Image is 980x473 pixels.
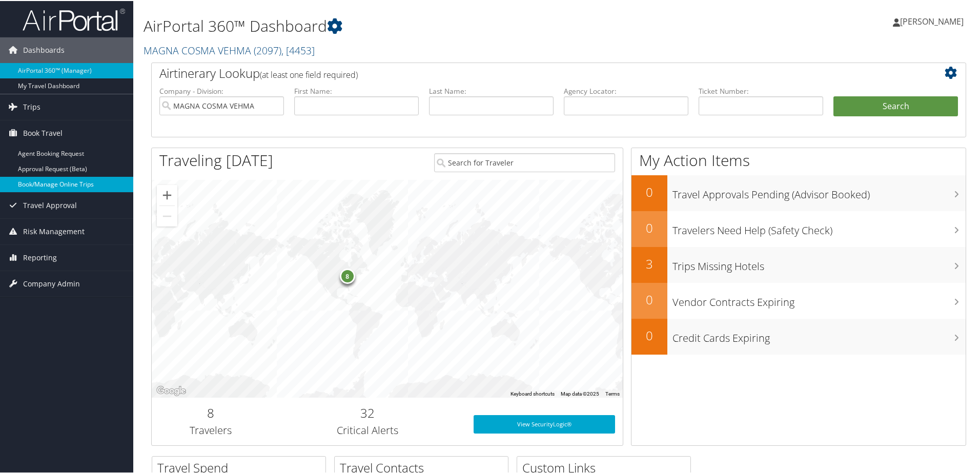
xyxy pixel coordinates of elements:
[631,182,667,200] h2: 0
[631,218,667,236] h2: 0
[672,253,966,273] h3: Trips Missing Hotels
[157,205,177,225] button: Zoom out
[23,119,63,145] span: Book Travel
[605,390,620,396] a: Terms (opens in new tab)
[474,414,615,433] a: View SecurityLogic®
[260,68,358,79] span: (at least one field required)
[900,15,964,26] span: [PERSON_NAME]
[631,326,667,343] h2: 0
[159,422,262,437] h3: Travelers
[277,422,458,437] h3: Critical Alerts
[23,244,57,270] span: Reporting
[511,389,555,397] button: Keyboard shortcuts
[159,85,284,95] label: Company - Division:
[631,254,667,272] h2: 3
[154,383,188,397] a: Open this area in Google Maps (opens a new window)
[339,268,355,283] div: 8
[672,325,966,344] h3: Credit Cards Expiring
[561,390,599,396] span: Map data ©2025
[631,174,966,210] a: 0Travel Approvals Pending (Advisor Booked)
[23,270,80,296] span: Company Admin
[631,246,966,282] a: 3Trips Missing Hotels
[23,218,85,243] span: Risk Management
[294,85,419,95] label: First Name:
[631,210,966,246] a: 0Travelers Need Help (Safety Check)
[631,290,667,307] h2: 0
[672,181,966,201] h3: Travel Approvals Pending (Advisor Booked)
[672,289,966,309] h3: Vendor Contracts Expiring
[23,7,125,31] img: airportal-logo.png
[23,192,77,217] span: Travel Approval
[144,14,697,36] h1: AirPortal 360™ Dashboard
[254,43,281,56] span: ( 2097 )
[893,5,974,36] a: [PERSON_NAME]
[159,64,890,81] h2: Airtinerary Lookup
[281,43,315,56] span: , [ 4453 ]
[631,318,966,354] a: 0Credit Cards Expiring
[699,85,823,95] label: Ticket Number:
[631,149,966,170] h1: My Action Items
[434,152,615,171] input: Search for Traveler
[277,403,458,421] h2: 32
[23,93,40,119] span: Trips
[154,383,188,397] img: Google
[564,85,688,95] label: Agency Locator:
[631,282,966,318] a: 0Vendor Contracts Expiring
[429,85,554,95] label: Last Name:
[23,36,65,62] span: Dashboards
[157,184,177,204] button: Zoom in
[144,43,315,56] a: MAGNA COSMA VEHMA
[833,95,958,116] button: Search
[159,403,262,421] h2: 8
[672,217,966,237] h3: Travelers Need Help (Safety Check)
[159,149,273,170] h1: Traveling [DATE]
